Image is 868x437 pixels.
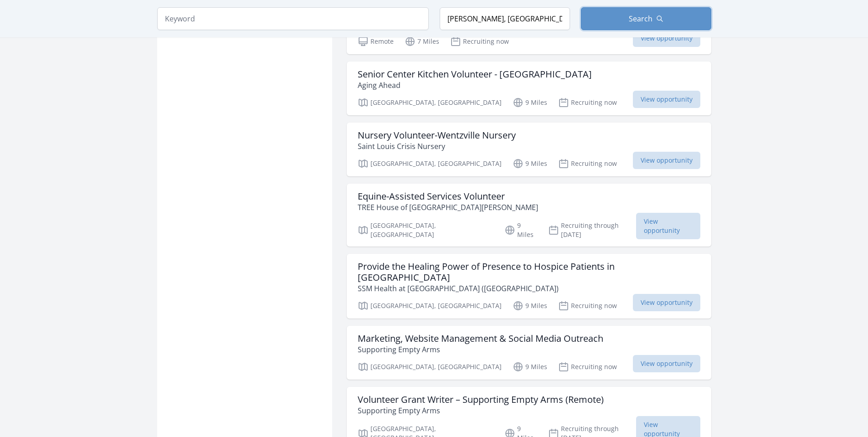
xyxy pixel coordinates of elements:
[558,97,617,108] p: Recruiting now
[558,361,617,372] p: Recruiting now
[358,405,604,416] p: Supporting Empty Arms
[358,221,494,239] p: [GEOGRAPHIC_DATA], [GEOGRAPHIC_DATA]
[440,7,570,30] input: Location
[633,91,700,108] span: View opportunity
[513,97,547,108] p: 9 Miles
[358,202,538,213] p: TREE House of [GEOGRAPHIC_DATA][PERSON_NAME]
[358,300,502,311] p: [GEOGRAPHIC_DATA], [GEOGRAPHIC_DATA]
[358,130,516,141] h3: Nursery Volunteer-Wentzville Nursery
[636,213,700,239] span: View opportunity
[358,361,502,372] p: [GEOGRAPHIC_DATA], [GEOGRAPHIC_DATA]
[358,141,516,152] p: Saint Louis Crisis Nursery
[358,36,394,47] p: Remote
[157,7,429,30] input: Keyword
[358,191,538,202] h3: Equine-Assisted Services Volunteer
[581,7,711,30] button: Search
[347,326,711,380] a: Marketing, Website Management & Social Media Outreach Supporting Empty Arms [GEOGRAPHIC_DATA], [G...
[358,344,603,355] p: Supporting Empty Arms
[358,333,603,344] h3: Marketing, Website Management & Social Media Outreach
[358,158,502,169] p: [GEOGRAPHIC_DATA], [GEOGRAPHIC_DATA]
[358,394,604,405] h3: Volunteer Grant Writer – Supporting Empty Arms (Remote)
[358,69,592,80] h3: Senior Center Kitchen Volunteer - [GEOGRAPHIC_DATA]
[558,158,617,169] p: Recruiting now
[358,97,502,108] p: [GEOGRAPHIC_DATA], [GEOGRAPHIC_DATA]
[513,361,547,372] p: 9 Miles
[405,36,439,47] p: 7 Miles
[504,221,537,239] p: 9 Miles
[513,300,547,311] p: 9 Miles
[347,62,711,115] a: Senior Center Kitchen Volunteer - [GEOGRAPHIC_DATA] Aging Ahead [GEOGRAPHIC_DATA], [GEOGRAPHIC_DA...
[633,30,700,47] span: View opportunity
[548,221,636,239] p: Recruiting through [DATE]
[347,123,711,176] a: Nursery Volunteer-Wentzville Nursery Saint Louis Crisis Nursery [GEOGRAPHIC_DATA], [GEOGRAPHIC_DA...
[633,152,700,169] span: View opportunity
[450,36,509,47] p: Recruiting now
[347,254,711,319] a: Provide the Healing Power of Presence to Hospice Patients in [GEOGRAPHIC_DATA] SSM Health at [GEO...
[513,158,547,169] p: 9 Miles
[633,294,700,311] span: View opportunity
[633,355,700,372] span: View opportunity
[347,184,711,247] a: Equine-Assisted Services Volunteer TREE House of [GEOGRAPHIC_DATA][PERSON_NAME] [GEOGRAPHIC_DATA]...
[358,283,700,294] p: SSM Health at [GEOGRAPHIC_DATA] ([GEOGRAPHIC_DATA])
[558,300,617,311] p: Recruiting now
[629,13,652,24] span: Search
[358,261,700,283] h3: Provide the Healing Power of Presence to Hospice Patients in [GEOGRAPHIC_DATA]
[358,80,592,91] p: Aging Ahead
